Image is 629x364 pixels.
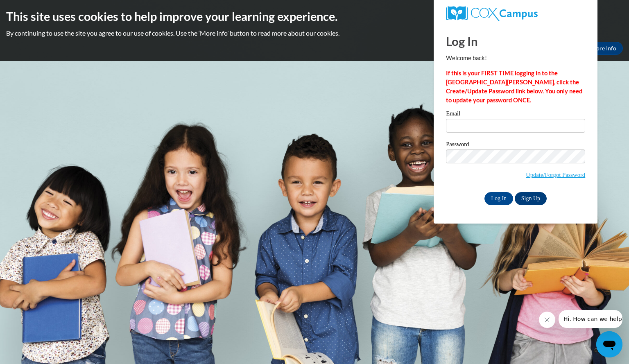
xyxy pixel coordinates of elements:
iframe: Button to launch messaging window [596,331,622,357]
p: Welcome back! [446,54,585,63]
label: Password [446,141,585,149]
img: COX Campus [446,6,538,21]
h2: This site uses cookies to help improve your learning experience. [6,8,623,25]
label: Email [446,111,585,119]
input: Log In [484,192,513,205]
a: Sign Up [515,192,547,205]
a: COX Campus [446,6,585,21]
strong: If this is your FIRST TIME logging in to the [GEOGRAPHIC_DATA][PERSON_NAME], click the Create/Upd... [446,70,582,104]
a: Update/Forgot Password [526,172,585,178]
a: More Info [584,42,623,55]
iframe: Close message [539,312,555,328]
h1: Log In [446,33,585,50]
p: By continuing to use the site you agree to our use of cookies. Use the ‘More info’ button to read... [6,29,623,38]
span: Hi. How can we help? [5,6,66,12]
iframe: Message from company [559,310,622,328]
